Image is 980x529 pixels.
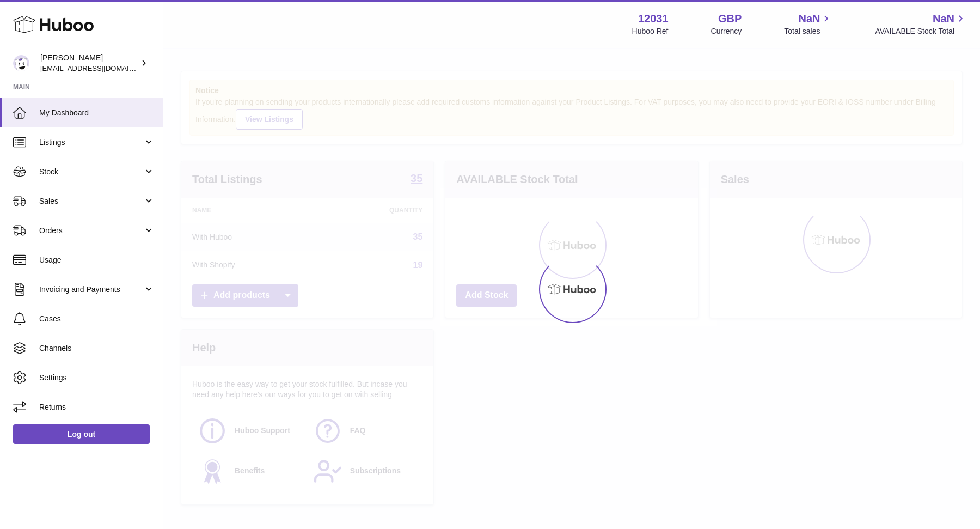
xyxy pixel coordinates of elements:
span: NaN [798,11,820,26]
span: Sales [39,196,143,206]
span: Orders [39,226,143,236]
div: Huboo Ref [632,26,669,37]
span: Cases [39,314,155,324]
span: Invoicing and Payments [39,284,143,295]
span: Settings [39,373,155,383]
span: Stock [39,167,143,177]
a: NaN AVAILABLE Stock Total [875,11,967,37]
a: Log out [13,424,150,444]
span: [EMAIL_ADDRESS][DOMAIN_NAME] [40,64,160,72]
strong: GBP [718,11,742,26]
span: NaN [933,11,954,26]
div: Currency [711,26,742,37]
span: My Dashboard [39,108,155,118]
div: [PERSON_NAME] [40,53,138,74]
span: Usage [39,255,155,265]
a: NaN Total sales [784,11,832,37]
span: Channels [39,343,155,354]
span: Listings [39,137,143,148]
span: Total sales [784,26,832,37]
strong: 12031 [638,11,669,26]
span: Returns [39,402,155,412]
img: admin@makewellforyou.com [13,55,29,71]
span: AVAILABLE Stock Total [875,26,967,37]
